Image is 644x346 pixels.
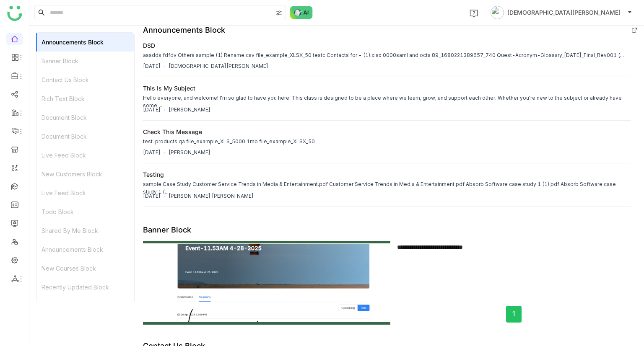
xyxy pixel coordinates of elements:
div: DSD [143,41,155,50]
button: [DEMOGRAPHIC_DATA][PERSON_NAME] [489,6,634,19]
div: Live Feed Block [36,146,134,165]
img: 68d3900f46f56c15aefd99fc [143,243,390,322]
div: [DATE] [143,62,161,70]
div: Announcements Block [143,26,225,34]
img: search-type.svg [275,10,282,16]
div: Document Block [36,127,134,146]
div: [PERSON_NAME] [169,106,210,114]
div: New Customers Block [36,165,134,183]
div: Hello everyone, and welcome! I'm so glad to have you here. This class is designed to be a place w... [143,94,631,109]
div: [DATE] [143,149,161,156]
div: [PERSON_NAME] [169,149,210,156]
div: assdds fdfdv Others sample (1) Rename.csv file_example_XLSX_50 testc Contacts for - (1).xlsx 0000... [143,52,624,59]
div: check this message [143,127,202,136]
div: Document Block [36,108,134,127]
div: Banner Block [143,225,191,234]
div: Report Block [36,297,134,315]
div: Live Feed Block [36,183,134,202]
div: Announcements Block [36,33,134,52]
div: sample Case Study Customer Service Trends in Media & Entertainment.pdf Customer Service Trends in... [143,181,631,196]
div: Shared By Me Block [36,221,134,240]
div: Todo Block [36,202,134,221]
div: This is my Subject [143,84,195,93]
div: Recently Updated Block [36,278,134,297]
div: [DATE] [143,192,161,200]
div: [DATE] [143,106,161,114]
img: help.svg [470,9,478,18]
img: ask-buddy-normal.svg [290,6,313,19]
img: avatar [491,6,504,19]
div: test products qa file_example_XLS_5000 1mb file_example_XLSX_50 [143,138,315,145]
div: New Courses Block [36,259,134,278]
div: Banner Block [36,52,134,70]
span: [DEMOGRAPHIC_DATA][PERSON_NAME] [507,8,621,17]
div: Rich Text Block [36,89,134,108]
button: 1 [506,306,522,323]
div: [PERSON_NAME] [PERSON_NAME] [169,192,254,200]
div: Contact Us Block [36,70,134,89]
div: testing [143,170,164,179]
span: 1 [512,309,515,319]
div: Announcements Block [36,240,134,259]
div: [DEMOGRAPHIC_DATA][PERSON_NAME] [169,62,268,70]
img: logo [7,6,22,21]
